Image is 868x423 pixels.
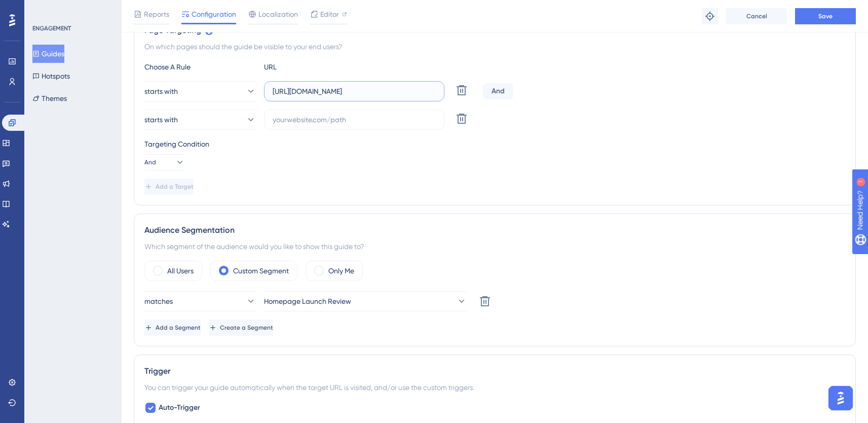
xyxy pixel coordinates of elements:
[144,41,845,53] div: On which pages should the guide be visible to your end users?
[32,24,71,32] div: ENGAGEMENT
[209,320,273,336] button: Create a Segment
[32,67,70,85] button: Hotspots
[156,324,201,332] span: Add a Segment
[264,61,375,73] div: URL
[144,365,845,377] div: Trigger
[818,12,833,20] span: Save
[144,381,845,394] div: You can trigger your guide automatically when the target URL is visited, and/or use the custom tr...
[233,265,289,277] label: Custom Segment
[144,114,178,126] span: starts with
[144,154,185,170] button: And
[32,89,67,108] button: Themes
[192,8,236,20] span: Configuration
[483,83,513,99] div: And
[144,295,173,307] span: matches
[156,183,194,191] span: Add a Target
[144,179,194,195] button: Add a Target
[144,8,169,20] span: Reports
[825,383,856,413] iframe: UserGuiding AI Assistant Launcher
[795,8,856,24] button: Save
[159,402,200,414] span: Auto-Trigger
[144,224,845,236] div: Audience Segmentation
[220,324,273,332] span: Create a Segment
[264,295,351,307] span: Homepage Launch Review
[273,114,436,125] input: yourwebsite.com/path
[144,85,178,97] span: starts with
[144,138,845,150] div: Targeting Condition
[328,265,354,277] label: Only Me
[320,8,339,20] span: Editor
[258,8,298,20] span: Localization
[144,320,201,336] button: Add a Segment
[264,291,467,311] button: Homepage Launch Review
[746,12,767,20] span: Cancel
[144,240,845,253] div: Which segment of the audience would you like to show this guide to?
[273,86,436,97] input: yourwebsite.com/path
[70,5,73,13] div: 1
[167,265,194,277] label: All Users
[144,110,256,130] button: starts with
[144,81,256,101] button: starts with
[726,8,787,24] button: Cancel
[32,45,64,63] button: Guides
[24,3,63,15] span: Need Help?
[144,61,256,73] div: Choose A Rule
[144,158,156,166] span: And
[144,291,256,311] button: matches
